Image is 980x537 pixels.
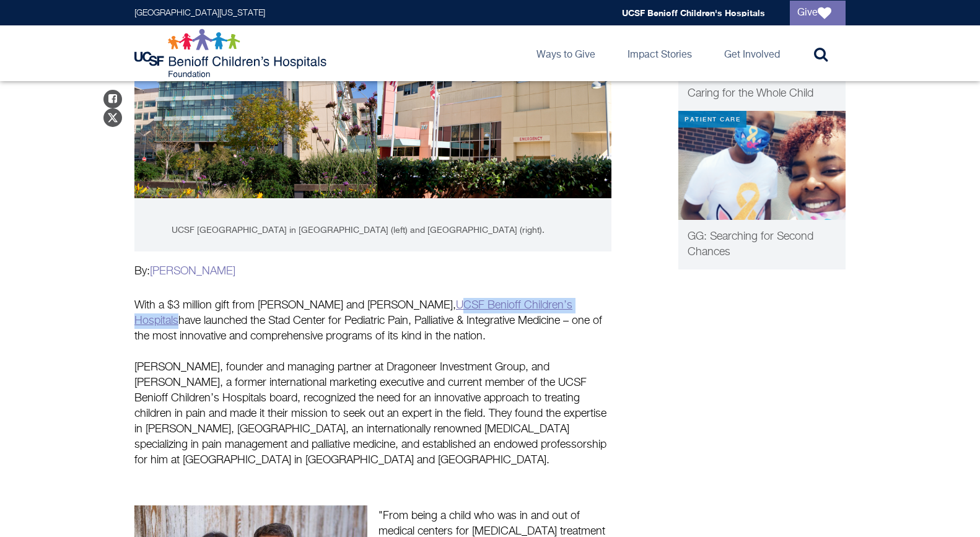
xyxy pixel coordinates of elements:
span: GG: Searching for Second Chances [688,231,813,258]
span: Caring for the Whole Child [688,88,813,99]
div: Patient Care [678,111,746,128]
a: UCSF Benioff Children's Hospitals [622,7,765,18]
a: UCSF Benioff Children’s Hospitals [134,300,572,326]
a: Get Involved [714,25,790,81]
p: [PERSON_NAME], founder and managing partner at Dragoneer Investment Group, and [PERSON_NAME], a f... [134,360,611,468]
img: Logo for UCSF Benioff Children's Hospitals Foundation [134,28,330,78]
a: Ways to Give [527,25,605,81]
figcaption: UCSF [GEOGRAPHIC_DATA] in [GEOGRAPHIC_DATA] (left) and [GEOGRAPHIC_DATA] (right). [134,198,611,251]
p: With a $3 million gift from [PERSON_NAME] and [PERSON_NAME], have launched the Stad Center for Pe... [134,298,611,344]
a: Patient Care Gigi and her mom GG: Searching for Second Chances [678,111,846,270]
a: Give [790,1,846,25]
p: By: [134,264,611,279]
a: Impact Stories [618,25,702,81]
img: Gigi and her mom [678,111,846,220]
a: [GEOGRAPHIC_DATA][US_STATE] [134,9,265,17]
a: [PERSON_NAME] [150,266,235,277]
